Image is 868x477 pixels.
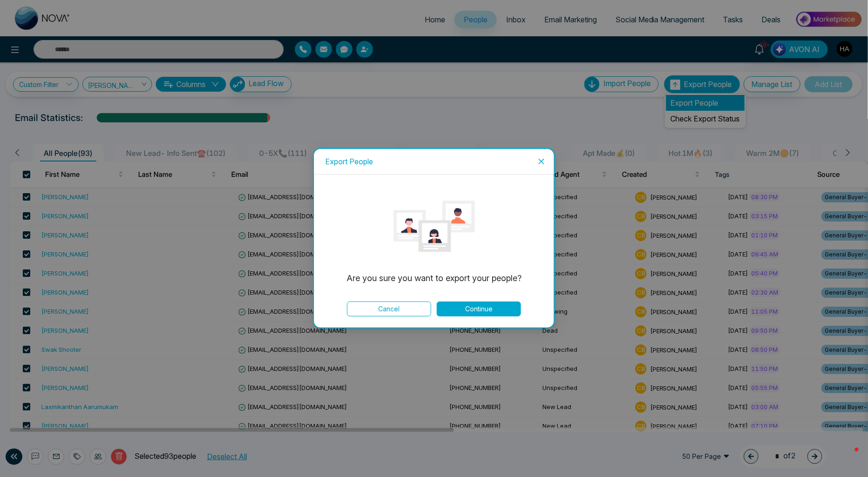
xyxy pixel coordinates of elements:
button: Continue [437,302,521,317]
iframe: Intercom live chat [836,445,859,468]
button: Cancel [347,302,431,317]
img: loading [394,186,475,267]
div: Export People [325,156,543,167]
p: Are you sure you want to export your people? [336,272,532,285]
span: close [538,158,545,165]
button: Close [529,149,554,174]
